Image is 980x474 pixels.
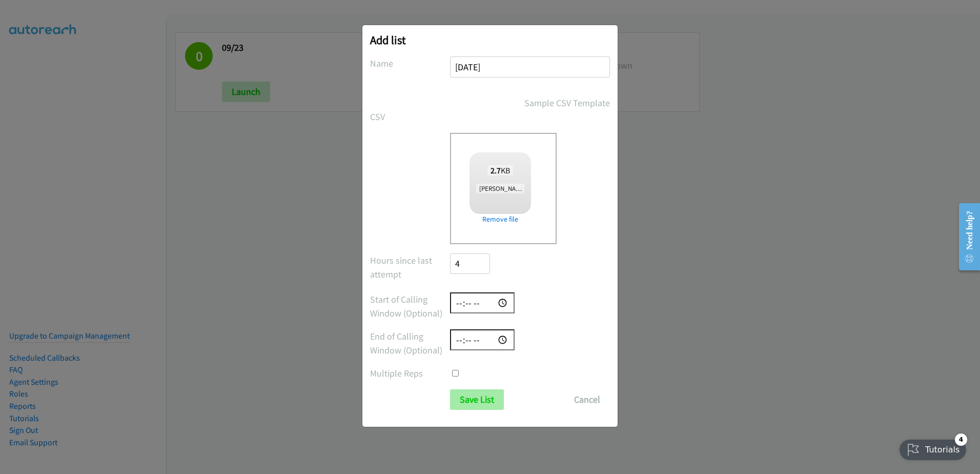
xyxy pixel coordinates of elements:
[370,253,450,281] label: Hours since last attempt
[450,389,504,410] input: Save List
[469,214,531,225] a: Remove file
[370,366,450,380] label: Multiple Reps
[524,96,610,110] a: Sample CSV Template
[370,329,450,357] label: End of Calling Window (Optional)
[487,165,514,175] span: KB
[893,429,972,466] iframe: Checklist
[370,56,450,70] label: Name
[564,389,610,410] button: Cancel
[950,196,980,278] iframe: Resource Center
[476,184,610,193] span: [PERSON_NAME]%27s Leads-2025-09-23 (1).csv
[370,292,450,320] label: Start of Calling Window (Optional)
[370,110,450,124] label: CSV
[491,165,501,175] strong: 2.7
[370,33,610,47] h2: Add list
